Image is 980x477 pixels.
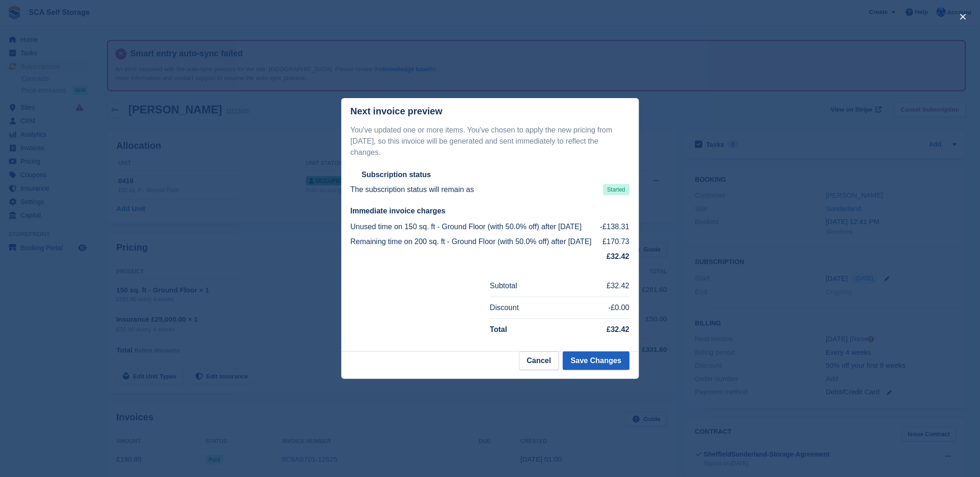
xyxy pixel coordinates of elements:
[362,170,431,179] h2: Subscription status
[607,325,630,333] strong: £32.42
[568,297,629,319] td: -£0.00
[351,106,443,117] p: Next invoice preview
[599,234,629,249] td: £170.73
[956,9,971,24] button: close
[351,125,630,158] p: You've updated one or more items. You've chosen to apply the new pricing from [DATE], so this inv...
[607,252,630,260] strong: £32.42
[351,184,474,195] p: The subscription status will remain as
[563,351,629,370] button: Save Changes
[603,184,630,195] span: Started
[351,234,600,249] td: Remaining time on 200 sq. ft - Ground Floor (with 50.0% off) after [DATE]
[519,351,559,370] button: Cancel
[351,206,630,216] h2: Immediate invoice charges
[490,325,507,333] strong: Total
[490,275,568,297] td: Subtotal
[490,297,568,319] td: Discount
[599,219,629,234] td: -£138.31
[568,275,629,297] td: £32.42
[351,219,600,234] td: Unused time on 150 sq. ft - Ground Floor (with 50.0% off) after [DATE]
